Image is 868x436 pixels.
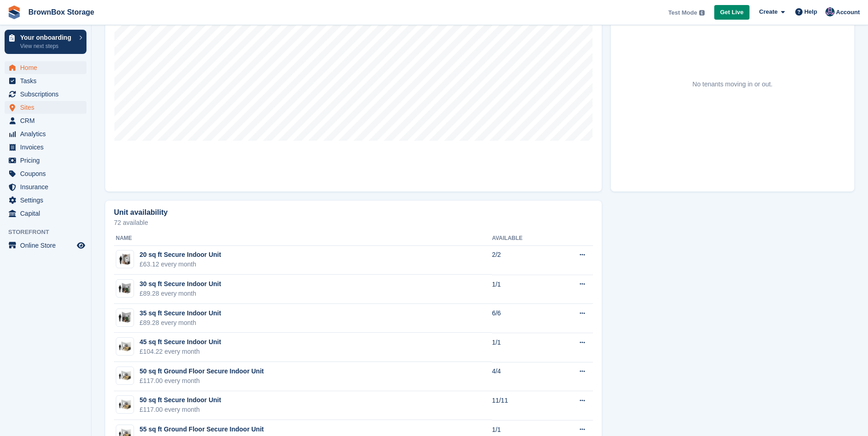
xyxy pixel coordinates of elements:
span: Coupons [20,167,75,180]
div: £104.22 every month [140,347,221,356]
img: 50-sqft-unit.jpg [116,398,134,411]
a: menu [5,61,86,74]
div: 45 sq ft Secure Indoor Unit [140,337,221,347]
div: 50 sq ft Ground Floor Secure Indoor Unit [140,367,264,376]
a: menu [5,141,86,154]
th: Available [492,231,554,246]
span: Capital [20,207,75,220]
a: menu [5,181,86,193]
a: menu [5,101,86,114]
span: Test Mode [668,8,697,17]
span: Analytics [20,128,75,140]
span: Pricing [20,154,75,167]
img: 20-sqft-unit.jpg [116,253,134,266]
div: 50 sq ft Secure Indoor Unit [140,395,221,405]
img: 30-sqft-unit.jpg [116,311,134,324]
div: £63.12 every month [140,260,221,269]
span: Account [836,8,860,17]
h2: Unit availability [114,208,167,217]
div: 20 sq ft Secure Indoor Unit [140,250,221,260]
img: Chris Armstrong [825,7,835,16]
span: Create [759,7,777,16]
div: £89.28 every month [140,318,221,328]
div: £117.00 every month [140,405,221,415]
p: Your onboarding [20,34,75,41]
img: icon-info-grey-7440780725fd019a000dd9b08b2336e03edf1995a4989e88bcd33f0948082b44.svg [699,10,705,16]
a: Preview store [75,240,86,251]
span: Insurance [20,181,75,193]
a: menu [5,239,86,252]
img: stora-icon-8386f47178a22dfd0bd8f6a31ec36ba5ce8667c1dd55bd0f319d3a0aa187defe.svg [7,5,21,19]
td: 1/1 [492,333,554,362]
div: 30 sq ft Secure Indoor Unit [140,279,221,289]
a: menu [5,128,86,140]
a: menu [5,88,86,101]
span: Settings [20,194,75,207]
div: £117.00 every month [140,376,264,386]
a: Your onboarding View next steps [5,30,86,54]
span: CRM [20,114,75,127]
a: BrownBox Storage [25,5,98,20]
span: Subscriptions [20,88,75,101]
span: Help [804,7,817,16]
td: 4/4 [492,362,554,391]
span: Home [20,61,75,74]
a: menu [5,114,86,127]
span: Tasks [20,74,75,87]
th: Name [114,231,492,246]
span: Storefront [8,228,91,237]
div: 55 sq ft Ground Floor Secure Indoor Unit [140,425,264,434]
div: No tenants moving in or out. [692,80,772,89]
a: menu [5,154,86,167]
div: £89.28 every month [140,289,221,298]
a: menu [5,194,86,207]
div: 35 sq ft Secure Indoor Unit [140,308,221,318]
img: 50-sqft-unit.jpg [116,340,134,353]
img: 30-sqft-unit.jpg [116,282,134,295]
a: menu [5,74,86,87]
img: 50-sqft-unit.jpg [116,369,134,383]
span: Invoices [20,141,75,154]
span: Sites [20,101,75,114]
td: 11/11 [492,391,554,420]
td: 1/1 [492,275,554,304]
a: menu [5,207,86,220]
td: 6/6 [492,304,554,333]
a: menu [5,167,86,180]
a: Get Live [714,5,749,20]
p: 72 available [114,219,593,226]
span: Get Live [720,8,744,17]
p: View next steps [20,42,75,50]
span: Online Store [20,239,75,252]
td: 2/2 [492,245,554,275]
